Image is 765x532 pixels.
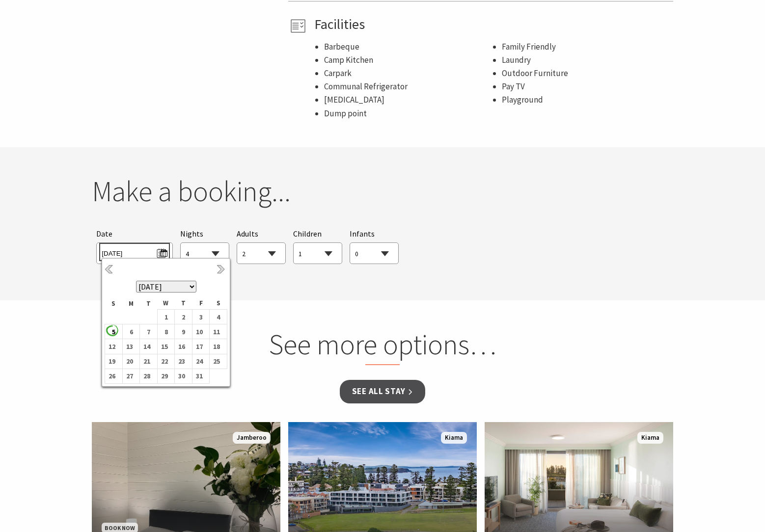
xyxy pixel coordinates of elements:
b: 21 [140,355,153,368]
h2: See more options… [195,327,570,366]
td: 7 [140,324,158,339]
h2: Make a booking... [92,174,673,209]
h4: Facilities [314,16,670,33]
b: 18 [210,340,222,353]
td: 14 [140,339,158,354]
b: 30 [175,370,188,382]
b: 29 [158,370,170,382]
div: Please choose your desired arrival date [96,228,172,265]
th: T [140,297,158,309]
b: 2 [175,311,188,323]
span: Kiama [637,432,663,444]
b: 27 [123,370,136,382]
span: Kiama [441,432,467,444]
li: Barbeque [324,40,492,53]
b: 28 [140,370,153,382]
b: 6 [123,325,136,338]
td: 17 [192,339,210,354]
td: 31 [192,369,210,383]
b: 22 [158,355,170,368]
li: Carpark [324,67,492,80]
b: 5 [105,325,118,338]
b: 14 [140,340,153,353]
td: 8 [157,324,175,339]
b: 9 [175,325,188,338]
b: 17 [192,340,205,353]
b: 3 [192,311,205,323]
li: Laundry [502,53,670,67]
b: 1 [158,311,170,323]
td: 27 [122,369,140,383]
li: Dump point [324,107,492,120]
b: 31 [192,370,205,382]
td: 4 [210,309,227,324]
span: Date [96,229,112,239]
td: 19 [105,354,123,369]
td: 6 [122,324,140,339]
span: Adults [237,229,258,239]
td: 2 [175,309,192,324]
td: 21 [140,354,158,369]
li: [MEDICAL_DATA] [324,93,492,106]
th: W [157,297,175,309]
td: 11 [210,324,227,339]
td: 28 [140,369,158,383]
b: 23 [175,355,188,368]
td: 25 [210,354,227,369]
div: Choose a number of nights [180,228,229,265]
span: Jamberoo [233,432,271,444]
td: 3 [192,309,210,324]
th: T [175,297,192,309]
span: Children [293,229,322,239]
td: 12 [105,339,123,354]
span: Infants [350,229,375,239]
li: Family Friendly [502,40,670,53]
li: Outdoor Furniture [502,67,670,80]
td: 18 [210,339,227,354]
td: 20 [122,354,140,369]
td: 26 [105,369,123,383]
th: S [105,297,123,309]
b: 19 [105,355,118,368]
b: 13 [123,340,136,353]
b: 24 [192,355,205,368]
td: 13 [122,339,140,354]
b: 4 [210,311,222,323]
b: 15 [158,340,170,353]
b: 10 [192,325,205,338]
td: 16 [175,339,192,354]
b: 25 [210,355,222,368]
li: Pay TV [502,80,670,93]
li: Camp Kitchen [324,53,492,67]
a: See all Stay [340,380,425,403]
b: 8 [158,325,170,338]
span: [DATE] [102,245,167,259]
th: F [192,297,210,309]
span: Nights [180,228,203,240]
td: 9 [175,324,192,339]
b: 20 [123,355,136,368]
td: 30 [175,369,192,383]
b: 7 [140,325,153,338]
th: S [210,297,227,309]
td: 22 [157,354,175,369]
th: M [122,297,140,309]
b: 16 [175,340,188,353]
td: 24 [192,354,210,369]
td: 5 [105,324,123,339]
li: Communal Refrigerator [324,80,492,93]
td: 23 [175,354,192,369]
b: 26 [105,370,118,382]
td: 1 [157,309,175,324]
b: 12 [105,340,118,353]
b: 11 [210,325,222,338]
td: 10 [192,324,210,339]
li: Playground [502,93,670,106]
td: 29 [157,369,175,383]
td: 15 [157,339,175,354]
